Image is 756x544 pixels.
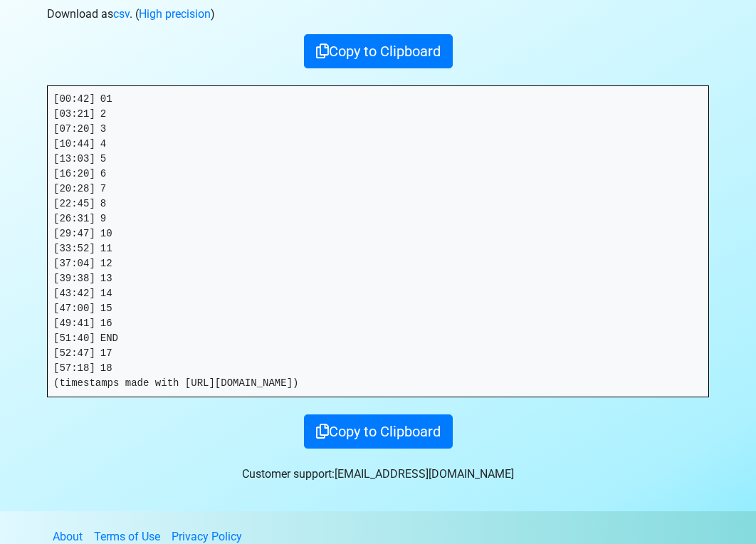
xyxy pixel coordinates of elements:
[47,6,709,23] p: Download as . ( )
[172,530,242,543] a: Privacy Policy
[304,414,453,449] button: Copy to Clipboard
[304,34,453,68] button: Copy to Clipboard
[139,7,211,21] a: High precision
[685,473,739,527] iframe: Drift Widget Chat Controller
[53,530,83,543] a: About
[113,7,130,21] a: csv
[48,86,708,397] pre: [00:42] 01 [03:21] 2 [07:20] 3 [10:44] 4 [13:03] 5 [16:20] 6 [20:28] 7 [22:45] 8 [26:31] 9 [29:47...
[94,530,160,543] a: Terms of Use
